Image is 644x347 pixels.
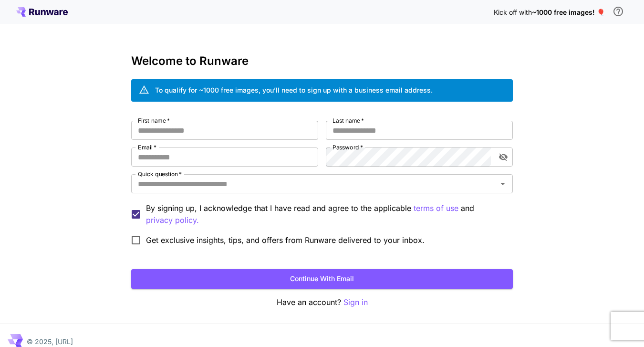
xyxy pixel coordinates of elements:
[155,85,433,95] div: To qualify for ~1000 free images, you’ll need to sign up with a business email address.
[146,214,199,226] button: By signing up, I acknowledge that I have read and agree to the applicable terms of use and
[414,202,458,214] button: By signing up, I acknowledge that I have read and agree to the applicable and privacy policy.
[495,148,512,166] button: toggle password visibility
[414,202,458,214] p: terms of use
[609,2,628,21] button: In order to qualify for free credit, you need to sign up with a business email address and click ...
[496,177,509,190] button: Open
[146,202,505,226] p: By signing up, I acknowledge that I have read and agree to the applicable and
[146,234,425,246] span: Get exclusive insights, tips, and offers from Runware delivered to your inbox.
[131,269,513,289] button: Continue with email
[138,143,156,151] label: Email
[146,214,199,226] p: privacy policy.
[332,143,363,151] label: Password
[138,116,170,125] label: First name
[27,336,73,347] p: © 2025, [URL]
[332,116,364,125] label: Last name
[131,54,513,68] h3: Welcome to Runware
[532,8,605,16] span: ~1000 free images! 🎈
[131,296,513,308] p: Have an account?
[343,296,368,308] button: Sign in
[494,8,532,16] span: Kick off with
[138,170,182,178] label: Quick question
